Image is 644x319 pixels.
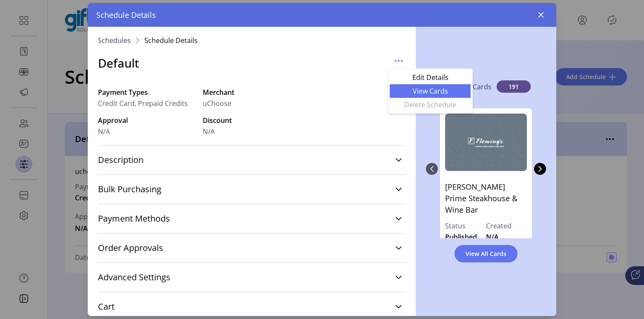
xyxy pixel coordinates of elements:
[445,221,486,231] label: Status
[98,297,405,316] a: Cart
[98,214,170,223] span: Payment Methods
[438,100,534,238] div: 0
[203,126,215,137] span: N/A
[486,221,527,231] label: Created
[98,239,405,257] a: Order Approvals
[98,156,144,164] span: Description
[98,87,196,97] label: Payment Types
[98,185,161,194] span: Bulk Purchasing
[203,87,301,97] label: Merchant
[445,232,477,242] span: Published
[98,98,196,108] span: Credit Card, Prepaid Credits
[395,88,466,94] span: View Cards
[395,74,466,81] span: Edit Details
[390,71,471,84] li: Edit Details
[98,180,405,199] a: Bulk Purchasing
[486,232,499,242] span: N/A
[445,114,527,171] img: Fleming's Prime Steakhouse & Wine Bar
[98,54,139,72] h3: Default
[98,244,163,252] span: Order Approvals
[98,126,110,137] span: N/A
[98,115,196,125] label: Approval
[98,37,131,44] a: Schedules
[98,268,405,287] a: Advanced Settings
[445,176,527,221] p: [PERSON_NAME] Prime Steakhouse & Wine Bar
[98,151,405,169] a: Description
[454,245,517,262] button: View All Cards
[203,98,231,108] span: uChoose
[98,273,170,282] span: Advanced Settings
[497,80,531,93] span: 191
[98,209,405,228] a: Payment Methods
[466,249,506,258] span: View All Cards
[390,84,471,98] li: View Cards
[534,163,546,175] button: Next Page
[96,9,156,21] span: Schedule Details
[144,37,198,44] span: Schedule Details
[203,115,301,125] label: Discount
[98,302,115,311] span: Cart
